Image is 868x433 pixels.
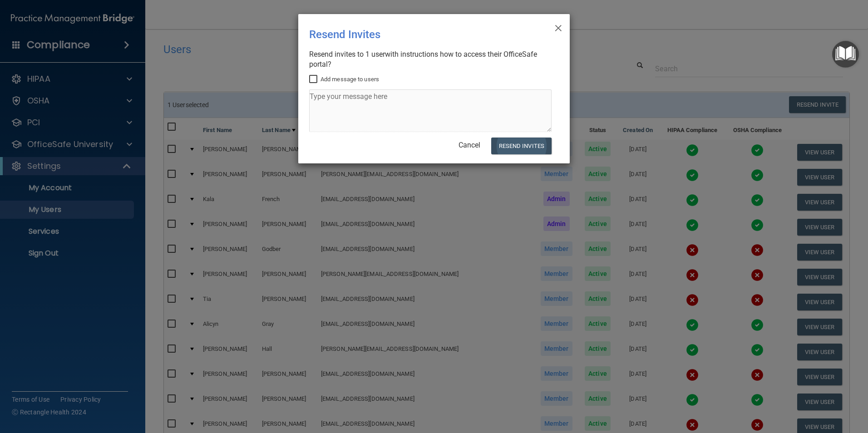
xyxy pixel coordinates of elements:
[309,76,320,83] input: Add message to users
[309,21,522,48] div: Resend Invites
[309,74,379,85] label: Add message to users
[309,49,552,69] div: Resend invites to 1 user with instructions how to access their OfficeSafe portal?
[554,18,562,36] span: ×
[491,138,552,154] button: Resend Invites
[459,141,480,149] a: Cancel
[832,41,859,68] button: Open Resource Center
